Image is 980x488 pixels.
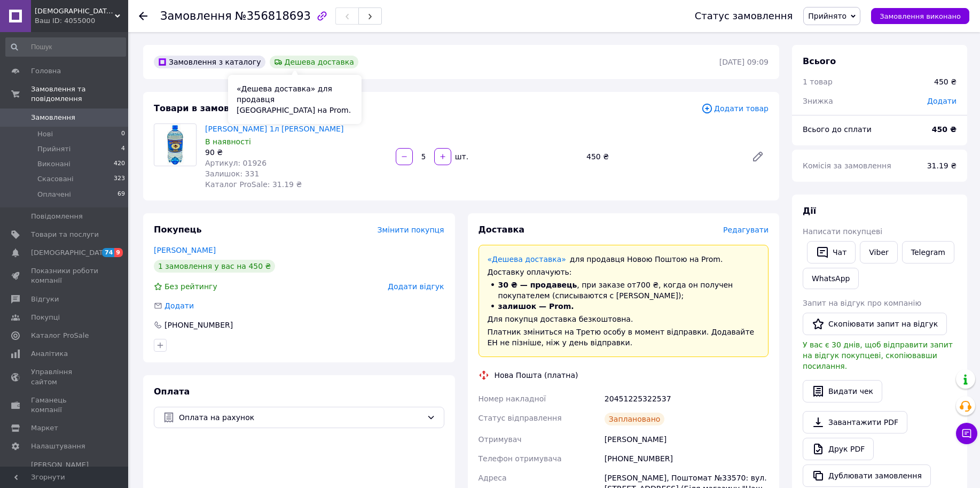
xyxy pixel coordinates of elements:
[803,299,921,307] span: Запит на відгук про компанію
[5,37,126,57] input: Пошук
[701,103,769,114] span: Додати товар
[582,149,743,164] div: 450 ₴
[492,370,581,381] div: Нова Пошта (платна)
[205,180,302,189] span: Каталог ProSale: 31.19 ₴
[388,282,444,291] span: Додати відгук
[102,248,114,257] span: 74
[139,11,147,21] div: Повернутися назад
[154,224,202,235] span: Покупець
[154,103,273,113] span: Товари в замовленні (1)
[602,389,771,408] div: 20451225322537
[179,412,422,423] span: Оплата на рахунок
[479,414,562,422] span: Статус відправлення
[31,331,89,340] span: Каталог ProSale
[37,190,71,199] span: Оплачені
[154,260,275,273] div: 1 замовлення у вас на 450 ₴
[880,12,961,20] span: Замовлення виконано
[31,212,83,221] span: Повідомлення
[205,159,266,167] span: Артикул: 01926
[932,125,957,134] b: 450 ₴
[35,6,115,16] span: Церковний магазин ❝ЄРУСАЛИМ❞
[605,413,665,425] div: Заплановано
[205,169,259,178] span: Залишок: 331
[695,11,793,21] div: Статус замовлення
[154,386,190,397] span: Оплата
[498,302,574,311] span: залишок — Prom.
[114,174,125,184] span: 323
[602,449,771,468] div: [PHONE_NUMBER]
[860,241,897,264] a: Viber
[723,226,769,234] span: Редагувати
[452,151,469,162] div: шт.
[488,255,566,264] a: «Дешева доставка»
[154,56,265,68] div: Замовлення з каталогу
[164,301,194,310] span: Додати
[934,76,957,87] div: 450 ₴
[31,84,128,104] span: Замовлення та повідомлення
[31,248,110,258] span: [DEMOGRAPHIC_DATA]
[114,159,125,169] span: 420
[602,430,771,449] div: [PERSON_NAME]
[37,144,70,154] span: Прийняті
[31,266,99,285] span: Показники роботи компанії
[378,226,444,234] span: Змінити покупця
[803,313,947,335] button: Скопіювати запит на відгук
[927,161,957,170] span: 31.19 ₴
[205,147,387,158] div: 90 ₴
[956,423,977,444] button: Чат з покупцем
[902,241,954,264] a: Telegram
[31,349,68,359] span: Аналітика
[488,327,760,348] div: Платник зміниться на Третю особу в момент відправки. Додавайте ЕН не пізніше, ніж у день відправки.
[154,246,216,254] a: [PERSON_NAME]
[228,75,362,124] div: «Дешева доставка» для продавця [GEOGRAPHIC_DATA] на Prom.
[205,125,343,133] a: [PERSON_NAME] 1л [PERSON_NAME]
[479,224,525,235] span: Доставка
[807,241,856,264] button: Чат
[803,56,836,66] span: Всього
[488,280,760,301] li: , при заказе от 700 ₴ , когда он получен покупателем (списываются с [PERSON_NAME]);
[808,12,846,20] span: Прийнято
[31,113,75,122] span: Замовлення
[121,144,125,154] span: 4
[803,340,953,370] span: У вас є 30 днів, щоб відправити запит на відгук покупцеві, скопіювавши посилання.
[803,125,872,134] span: Всього до сплати
[235,10,311,22] span: №356818693
[488,267,760,277] div: Доставку оплачують:
[803,464,931,487] button: Дублювати замовлення
[803,227,882,236] span: Написати покупцеві
[114,248,123,257] span: 9
[479,454,562,463] span: Телефон отримувача
[747,146,769,167] a: Редагувати
[871,8,969,24] button: Замовлення виконано
[31,66,61,76] span: Головна
[479,394,546,403] span: Номер накладної
[121,129,125,139] span: 0
[803,268,859,289] a: WhatsApp
[498,281,577,289] span: 30 ₴ — продавець
[803,206,816,216] span: Дії
[803,161,891,170] span: Комісія за замовлення
[488,254,760,265] div: для продавця Новою Поштою на Prom.
[479,435,522,444] span: Отримувач
[160,10,232,22] span: Замовлення
[164,282,217,291] span: Без рейтингу
[35,16,128,26] div: Ваш ID: 4055000
[803,438,874,460] a: Друк PDF
[31,423,58,433] span: Маркет
[31,367,99,386] span: Управління сайтом
[163,320,234,330] div: [PHONE_NUMBER]
[37,129,53,139] span: Нові
[803,411,907,433] a: Завантажити PDF
[803,97,833,105] span: Знижка
[927,97,957,105] span: Додати
[270,56,358,68] div: Дешева доставка
[803,78,833,86] span: 1 товар
[488,314,760,324] div: Для покупця доставка безкоштовна.
[31,295,59,304] span: Відгуки
[479,474,507,482] span: Адреса
[37,174,74,184] span: Скасовані
[31,396,99,415] span: Гаманець компанії
[37,159,70,169] span: Виконані
[205,137,251,146] span: В наявності
[803,380,882,402] button: Видати чек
